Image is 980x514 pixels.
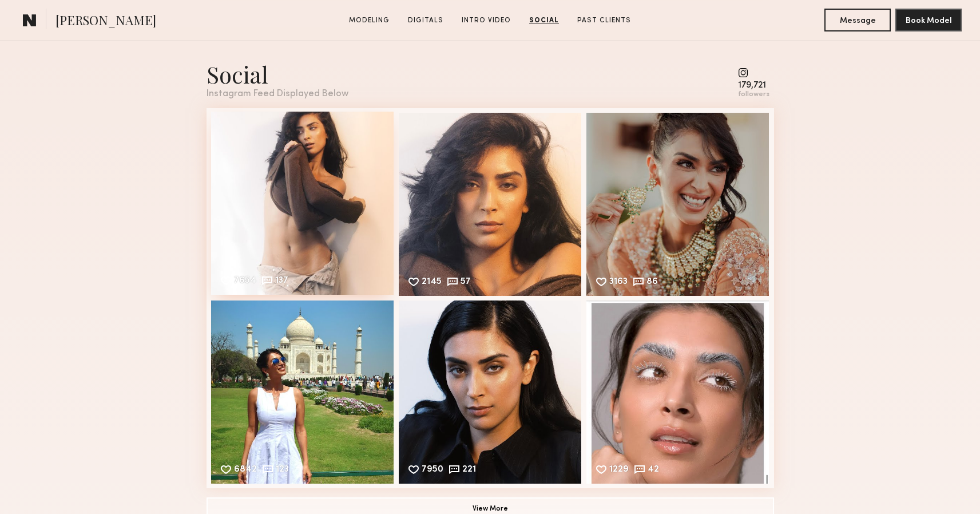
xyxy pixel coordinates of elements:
[525,15,564,26] a: Social
[207,59,348,89] div: Social
[573,15,636,26] a: Past Clients
[461,278,471,288] div: 57
[275,276,288,287] div: 137
[738,90,769,99] div: followers
[422,278,442,288] div: 2145
[609,465,629,476] div: 1229
[403,15,448,26] a: Digitals
[234,465,257,476] div: 6842
[276,465,289,476] div: 123
[895,9,962,31] button: Book Model
[55,11,156,31] span: [PERSON_NAME]
[824,9,891,31] button: Message
[422,465,443,476] div: 7950
[895,15,962,25] a: Book Model
[738,81,769,90] div: 179,721
[207,89,348,99] div: Instagram Feed Displayed Below
[234,276,256,287] div: 7654
[648,465,659,476] div: 42
[609,278,628,288] div: 3163
[344,15,394,26] a: Modeling
[457,15,515,26] a: Intro Video
[462,465,476,476] div: 221
[646,278,658,288] div: 86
